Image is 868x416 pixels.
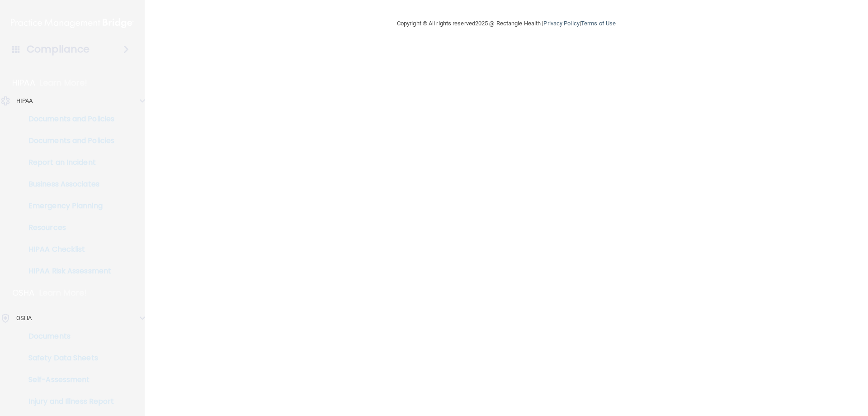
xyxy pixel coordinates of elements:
p: Emergency Planning [6,201,129,210]
p: Report an Incident [6,158,129,167]
p: Documents and Policies [6,136,129,145]
h4: Compliance [27,43,90,56]
p: HIPAA Risk Assessment [6,267,129,276]
p: Safety Data Sheets [6,354,129,363]
div: Copyright © All rights reserved 2025 @ Rectangle Health | | [341,9,671,38]
p: HIPAA [12,77,35,88]
p: Business Associates [6,180,129,189]
p: Learn More! [39,287,87,298]
a: Terms of Use [581,20,616,27]
p: HIPAA [16,96,33,106]
p: OSHA [12,287,35,298]
p: Documents and Policies [6,115,129,124]
p: Injury and Illness Report [6,397,129,406]
p: OSHA [16,313,32,324]
img: PMB logo [11,14,134,32]
p: Documents [6,332,129,341]
p: Self-Assessment [6,375,129,384]
p: HIPAA Checklist [6,245,129,254]
a: Privacy Policy [543,20,579,27]
p: Learn More! [40,77,88,88]
p: Resources [6,223,129,232]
